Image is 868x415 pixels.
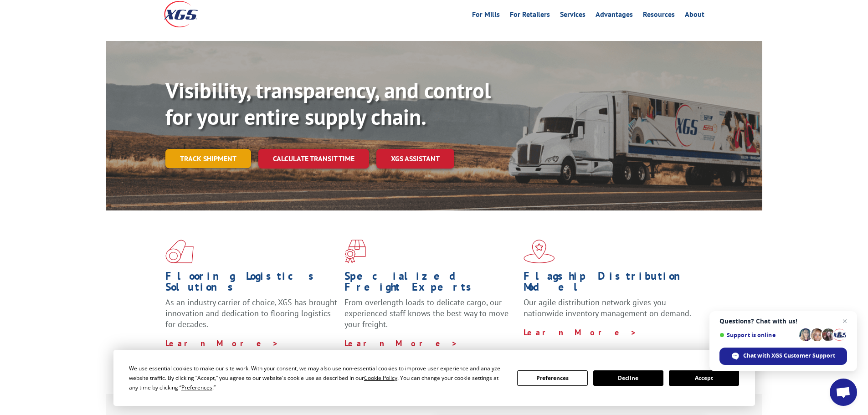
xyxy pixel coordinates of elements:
h1: Specialized Freight Experts [344,271,517,297]
a: For Mills [472,11,500,21]
a: Advantages [596,11,633,21]
button: Decline [593,370,663,386]
span: Support is online [719,332,796,338]
div: Open chat [830,379,857,406]
button: Preferences [517,370,587,386]
span: Cookie Policy [364,374,397,382]
a: Calculate transit time [258,149,369,169]
span: Close chat [839,316,850,327]
b: Visibility, transparency, and control for your entire supply chain. [165,76,491,131]
span: Questions? Chat with us! [719,318,847,325]
span: Preferences [181,384,212,391]
a: For Retailers [510,11,550,21]
h1: Flagship Distribution Model [524,271,696,297]
div: Cookie Consent Prompt [113,350,755,406]
div: Chat with XGS Customer Support [719,348,847,365]
a: XGS ASSISTANT [376,149,454,169]
a: About [685,11,704,21]
a: Learn More > [524,327,637,338]
span: Chat with XGS Customer Support [743,352,835,360]
div: We use essential cookies to make our site work. With your consent, we may also use non-essential ... [129,364,506,392]
img: xgs-icon-flagship-distribution-model-red [524,240,555,263]
p: From overlength loads to delicate cargo, our experienced staff knows the best way to move your fr... [344,297,517,338]
h1: Flooring Logistics Solutions [165,271,338,297]
a: Services [560,11,586,21]
button: Accept [669,370,739,386]
a: Resources [643,11,675,21]
span: Our agile distribution network gives you nationwide inventory management on demand. [524,297,691,318]
a: Learn More > [344,338,458,348]
span: As an industry carrier of choice, XGS has brought innovation and dedication to flooring logistics... [165,297,337,329]
a: Learn More > [165,338,279,348]
img: xgs-icon-total-supply-chain-intelligence-red [165,240,194,263]
a: Track shipment [165,149,251,168]
img: xgs-icon-focused-on-flooring-red [344,240,366,263]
